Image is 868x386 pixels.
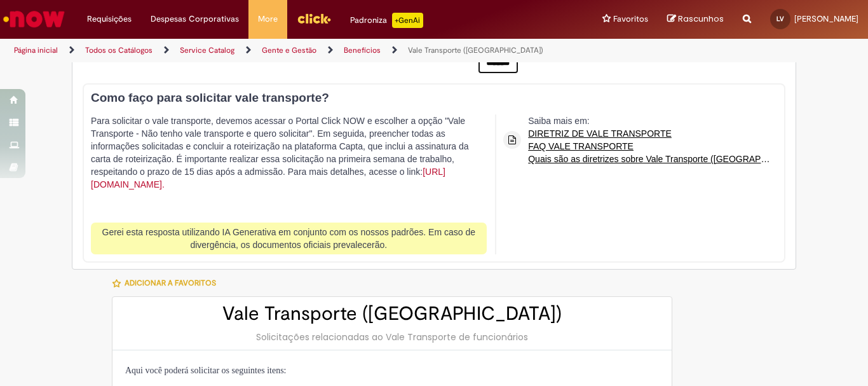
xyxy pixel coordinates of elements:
span: Favoritos [613,13,648,25]
h2: Vale Transporte ([GEOGRAPHIC_DATA]) [125,303,659,324]
a: Todos os Catálogos [85,45,153,55]
a: Página inicial [14,45,58,55]
a: Vale Transporte ([GEOGRAPHIC_DATA]) [408,45,543,55]
div: Solicitações relacionadas ao Vale Transporte de funcionários [125,331,659,343]
img: ServiceNow [1,6,67,32]
button: Adicionar a Favoritos [112,270,223,296]
span: Aqui você poderá solicitar os seguintes itens: [125,366,287,375]
h3: Como faço para solicitar vale transporte? [91,92,767,105]
a: [URL][DOMAIN_NAME]. [91,167,445,190]
a: Gente e Gestão [262,45,316,55]
a: Benefícios [344,45,381,55]
a: Quais são as diretrizes sobre Vale Transporte ([GEOGRAPHIC_DATA])? [528,153,770,165]
p: +GenAi [392,13,423,28]
span: Requisições [87,13,132,25]
ul: Trilhas de página [10,39,569,62]
div: Saiba mais em: [528,114,770,165]
a: Rascunhos [667,13,724,25]
a: DIRETRIZ DE VALE TRANSPORTE [528,127,770,140]
span: Despesas Corporativas [151,13,239,25]
a: FAQ VALE TRANSPORTE [528,140,770,153]
div: Padroniza [350,13,423,28]
span: [PERSON_NAME] [794,13,858,24]
span: More [258,13,278,25]
img: click_logo_yellow_360x200.png [297,9,331,28]
a: Service Catalog [180,45,234,55]
span: Rascunhos [678,13,724,25]
p: Para solicitar o vale transporte, devemos acessar o Portal Click NOW e escolher a opção "Vale Tra... [91,114,487,216]
span: LV [776,15,784,23]
div: Gerei esta resposta utilizando IA Generativa em conjunto com os nossos padrões. Em caso de diverg... [91,223,487,254]
span: Adicionar a Favoritos [125,278,216,288]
